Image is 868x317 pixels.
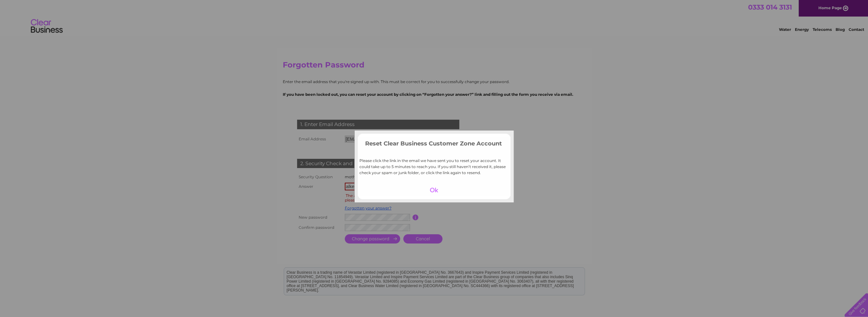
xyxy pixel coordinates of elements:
a: Contact [849,27,864,32]
a: Telecoms [813,27,832,32]
h3: Reset Clear Business Customer Zone Account [361,139,507,150]
img: logo.png [31,17,63,36]
a: 0333 014 3131 [748,3,792,11]
a: Blog [836,27,845,32]
div: Clear Business is a trading name of Verastar Limited (registered in [GEOGRAPHIC_DATA] No. 3667643... [284,4,585,31]
p: Please click the link in the email we have sent you to reset your account. It could take up to 5 ... [359,158,509,176]
a: Water [779,27,791,32]
a: Energy [795,27,809,32]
